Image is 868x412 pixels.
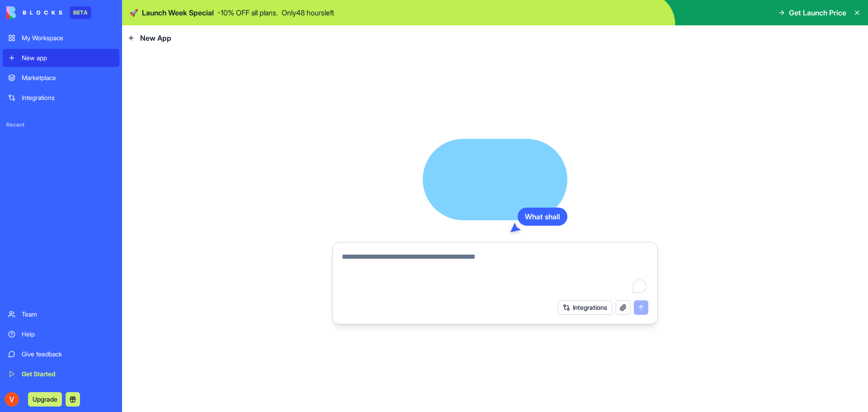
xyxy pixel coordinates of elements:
p: Only 48 hours left [282,7,334,18]
a: Integrations [3,89,119,107]
img: ACg8ocJx6PzzpGEM3u9wXMyXxLo5QdbZIBpPszZbkKe3ODkI1HOinw=s96-c [5,392,19,407]
div: BETA [70,6,91,19]
a: Get Started [3,365,119,383]
button: Upgrade [28,392,62,407]
span: Recent [3,121,119,128]
span: Get Launch Price [789,7,846,18]
a: My Workspace [3,29,119,47]
p: - 10 % OFF all plans. [217,7,278,18]
div: Get Started [22,369,114,379]
div: What shall [518,208,567,226]
div: New app [22,53,114,62]
a: Give feedback [3,345,119,363]
span: Launch Week Special [142,7,214,18]
a: Upgrade [28,394,62,403]
div: My Workspace [22,33,114,43]
textarea: To enrich screen reader interactions, please activate Accessibility in Grammarly extension settings [342,251,648,295]
button: Integrations [558,300,612,315]
span: New App [140,33,171,43]
a: Marketplace [3,69,119,87]
a: New app [3,49,119,67]
div: Integrations [22,93,114,102]
div: Marketplace [22,73,114,82]
div: Help [22,330,114,339]
a: BETA [6,6,91,19]
a: Team [3,305,119,323]
div: Give feedback [22,350,114,359]
div: Team [22,310,114,319]
a: Help [3,325,119,343]
span: 🚀 [129,7,138,18]
img: logo [6,6,62,19]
